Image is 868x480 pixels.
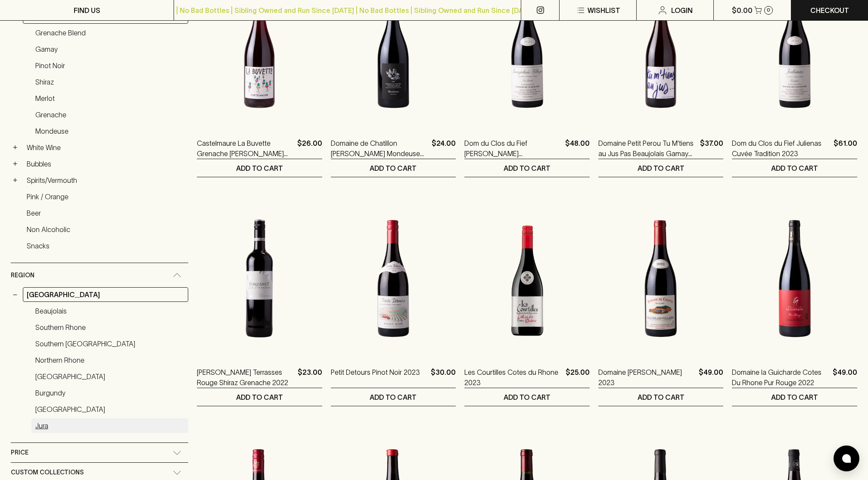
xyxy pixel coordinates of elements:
[598,203,724,354] img: Domaine de Collette Gamay 2023
[504,163,551,173] p: ADD TO CART
[11,263,188,288] div: Region
[236,163,283,173] p: ADD TO CART
[464,388,590,406] button: ADD TO CART
[236,392,283,402] p: ADD TO CART
[11,443,188,462] div: Price
[31,369,188,384] a: [GEOGRAPHIC_DATA]
[31,386,188,400] a: Burgundy
[31,304,188,318] a: Beaujolais
[11,467,84,478] span: Custom Collections
[732,138,830,159] a: Dom du Clos du Fief Julienas Cuvée Tradition 2023
[598,138,697,159] a: Domaine Petit Perou Tu M'tiens au Jus Pas Beaujolais Gamay 2023
[31,320,188,335] a: Southern Rhone
[588,5,620,16] p: Wishlist
[197,203,322,354] img: Fontanet Les Terrasses Rouge Shiraz Grenache 2022
[638,163,684,173] p: ADD TO CART
[732,367,829,388] a: Domaine la Guicharde Cotes Du Rhone Pur Rouge 2022
[842,454,851,463] img: bubble-icon
[31,124,188,138] a: Mondeuse
[11,270,34,281] span: Region
[11,290,19,299] button: −
[771,163,818,173] p: ADD TO CART
[74,5,100,16] p: FIND US
[331,388,456,406] button: ADD TO CART
[671,5,693,16] p: Login
[11,176,19,185] button: +
[504,392,551,402] p: ADD TO CART
[767,8,770,13] p: 0
[31,75,188,89] a: Shiraz
[197,159,322,177] button: ADD TO CART
[732,388,857,406] button: ADD TO CART
[810,5,849,16] p: Checkout
[699,367,723,388] p: $49.00
[331,159,456,177] button: ADD TO CART
[598,367,696,388] a: Domaine [PERSON_NAME] 2023
[197,138,294,159] a: Castelmaure La Buvette Grenache [PERSON_NAME] [GEOGRAPHIC_DATA]
[23,140,188,155] a: White Wine
[31,336,188,351] a: Southern [GEOGRAPHIC_DATA]
[331,367,420,388] a: Petit Detours Pinot Noir 2023
[370,392,417,402] p: ADD TO CART
[432,138,456,159] p: $24.00
[298,367,322,388] p: $23.00
[598,159,724,177] button: ADD TO CART
[297,138,322,159] p: $26.00
[31,353,188,367] a: Northern Rhone
[431,367,456,388] p: $30.00
[23,206,188,220] a: Beer
[23,173,188,188] a: Spirits/Vermouth
[11,160,19,168] button: +
[31,25,188,40] a: Grenache Blend
[31,402,188,417] a: [GEOGRAPHIC_DATA]
[23,222,188,237] a: Non Alcoholic
[732,5,753,16] p: $0.00
[11,143,19,152] button: +
[464,138,562,159] a: Dom du Clos du Fief [PERSON_NAME][GEOGRAPHIC_DATA]-Villages 2023
[31,42,188,56] a: Gamay
[732,159,857,177] button: ADD TO CART
[833,367,857,388] p: $49.00
[566,367,590,388] p: $25.00
[834,138,857,159] p: $61.00
[197,367,294,388] a: [PERSON_NAME] Terrasses Rouge Shiraz Grenache 2022
[331,203,456,354] img: Petit Detours Pinot Noir 2023
[464,159,590,177] button: ADD TO CART
[31,107,188,122] a: Grenache
[11,447,28,458] span: Price
[598,388,724,406] button: ADD TO CART
[197,388,322,406] button: ADD TO CART
[464,367,562,388] a: Les Courtilles Cotes du Rhone 2023
[31,91,188,106] a: Merlot
[31,58,188,73] a: Pinot Noir
[565,138,590,159] p: $48.00
[23,189,188,204] a: Pink / Orange
[331,138,429,159] a: Domaine de Chatillon [PERSON_NAME] Mondeuse 2020
[700,138,723,159] p: $37.00
[31,418,188,433] a: Jura
[732,203,857,354] img: Domaine la Guicharde Cotes Du Rhone Pur Rouge 2022
[23,287,188,302] a: [GEOGRAPHIC_DATA]
[23,238,188,253] a: Snacks
[771,392,818,402] p: ADD TO CART
[638,392,684,402] p: ADD TO CART
[23,157,188,171] a: Bubbles
[464,203,590,354] img: Les Courtilles Cotes du Rhone 2023
[370,163,417,173] p: ADD TO CART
